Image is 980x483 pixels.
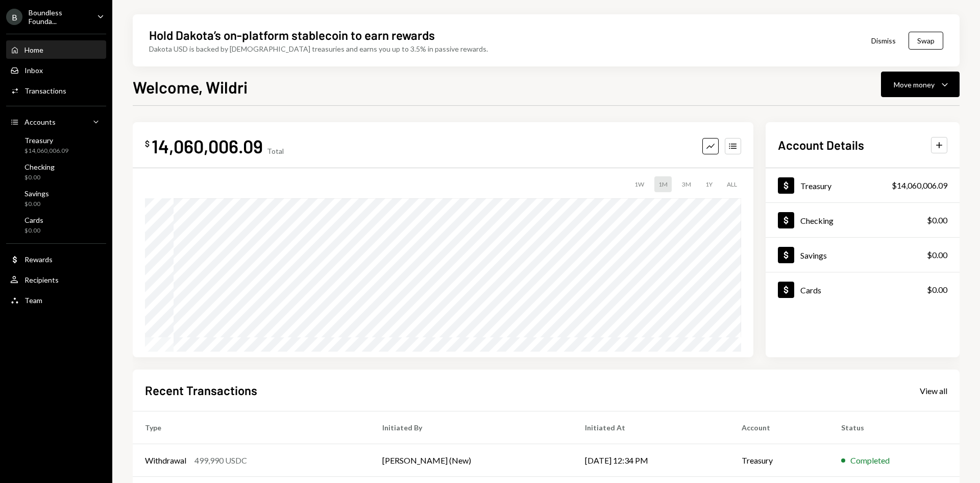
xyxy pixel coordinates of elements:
[800,216,834,225] div: Checking
[24,173,55,182] div: $0.00
[24,255,53,264] div: Rewards
[678,176,695,192] div: 3M
[800,250,827,260] div: Savings
[6,81,106,100] a: Transactions
[145,382,257,399] h2: Recent Transactions
[133,77,248,97] h1: Welcome, Wildri
[927,284,947,296] div: $0.00
[149,27,435,43] div: Hold Dakota’s on-platform stablecoin to earn rewards
[800,181,831,191] div: Treasury
[6,112,106,131] a: Accounts
[29,8,89,26] div: Boundless Founda...
[729,444,829,477] td: Treasury
[370,411,573,444] th: Initiated By
[24,163,55,171] div: Checking
[892,179,947,192] div: $14,060,006.09
[573,411,730,444] th: Initiated At
[766,168,960,202] a: Treasury$14,060,006.09
[24,189,49,198] div: Savings
[24,226,43,235] div: $0.00
[24,275,59,284] div: Recipients
[145,454,186,467] div: Withdrawal
[630,176,648,192] div: 1W
[766,238,960,272] a: Savings$0.00
[6,61,106,79] a: Inbox
[6,186,106,211] a: Savings$0.00
[927,249,947,261] div: $0.00
[6,270,106,289] a: Recipients
[881,72,960,97] button: Move money
[778,136,864,153] h2: Account Details
[6,291,106,309] a: Team
[766,272,960,307] a: Cards$0.00
[6,159,106,184] a: Checking$0.00
[800,285,821,295] div: Cards
[24,118,56,126] div: Accounts
[24,296,42,305] div: Team
[723,176,741,192] div: ALL
[24,200,49,209] div: $0.00
[829,411,960,444] th: Status
[370,444,573,477] td: [PERSON_NAME] (New)
[6,133,106,157] a: Treasury$14,060,006.09
[920,386,947,396] div: View all
[701,176,717,192] div: 1Y
[909,32,943,50] button: Swap
[920,385,947,396] a: View all
[194,454,247,467] div: 499,990 USDC
[149,43,488,54] div: Dakota USD is backed by [DEMOGRAPHIC_DATA] treasuries and earns you up to 3.5% in passive rewards.
[24,86,66,95] div: Transactions
[6,250,106,268] a: Rewards
[267,147,284,155] div: Total
[24,45,43,54] div: Home
[145,139,150,149] div: $
[24,147,68,155] div: $14,060,006.09
[654,176,672,192] div: 1M
[152,134,263,157] div: 14,060,006.09
[766,203,960,237] a: Checking$0.00
[24,216,43,224] div: Cards
[729,411,829,444] th: Account
[573,444,730,477] td: [DATE] 12:34 PM
[6,213,106,237] a: Cards$0.00
[133,411,370,444] th: Type
[6,40,106,59] a: Home
[927,214,947,226] div: $0.00
[850,454,890,467] div: Completed
[24,66,43,75] div: Inbox
[859,29,909,53] button: Dismiss
[894,79,935,90] div: Move money
[6,9,22,25] div: B
[24,136,68,145] div: Treasury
